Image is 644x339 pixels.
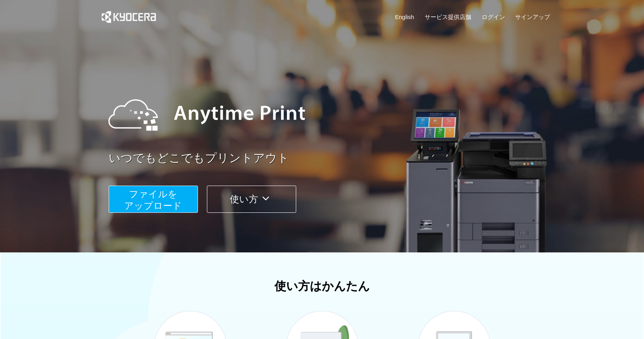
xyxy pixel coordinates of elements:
a: サービス提供店舗 [425,13,471,21]
button: ファイルを​​アップロード [109,186,198,213]
a: いつでもどこでもプリントアウト [109,150,555,167]
button: 使い方 [207,186,296,213]
span: ファイルを ​​アップロード [124,189,182,211]
a: サインアップ [515,13,550,21]
a: ログイン [482,13,505,21]
a: English [395,13,414,21]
